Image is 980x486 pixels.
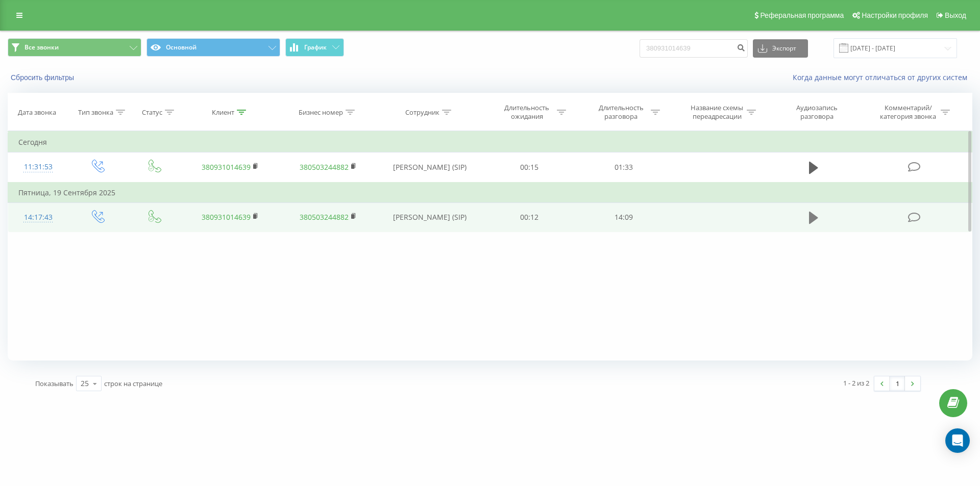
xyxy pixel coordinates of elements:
td: 00:12 [482,202,576,232]
a: 380931014639 [202,212,251,222]
button: Все звонки [8,38,141,57]
a: 1 [890,376,905,391]
a: 380503244882 [300,212,349,222]
span: Показывать [35,379,73,388]
div: Название схемы переадресации [690,104,744,121]
div: Комментарий/категория звонка [878,104,938,121]
div: Сотрудник [405,108,439,117]
td: 00:15 [482,152,576,183]
span: Настройки профиля [862,11,928,19]
span: Все звонки [24,43,59,52]
div: Дата звонка [18,108,56,117]
div: 25 [81,378,89,389]
div: Бизнес номер [299,108,343,117]
td: [PERSON_NAME] (SIP) [377,202,482,232]
div: 11:31:53 [18,157,58,177]
td: [PERSON_NAME] (SIP) [377,152,482,183]
td: Сегодня [8,132,972,152]
div: Open Intercom Messenger [945,428,970,453]
div: 14:17:43 [18,208,58,227]
input: Поиск по номеру [640,39,748,58]
a: 380503244882 [300,162,349,172]
div: 1 - 2 из 2 [843,378,869,388]
a: 380931014639 [202,162,251,172]
div: Аудиозапись разговора [784,104,850,121]
button: Сбросить фильтры [8,73,79,82]
button: Основной [146,38,280,57]
td: 01:33 [576,152,670,183]
div: Длительность ожидания [500,104,554,121]
button: График [285,38,344,57]
span: Выход [945,11,966,19]
span: Реферальная программа [760,11,844,19]
div: Клиент [212,108,234,117]
td: 14:09 [576,202,670,232]
span: График [304,44,327,51]
td: Пятница, 19 Сентября 2025 [8,183,972,203]
span: строк на странице [104,379,162,388]
div: Тип звонка [78,108,113,117]
button: Экспорт [753,39,808,58]
div: Статус [142,108,162,117]
a: Когда данные могут отличаться от других систем [793,72,972,82]
div: Длительность разговора [594,104,648,121]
